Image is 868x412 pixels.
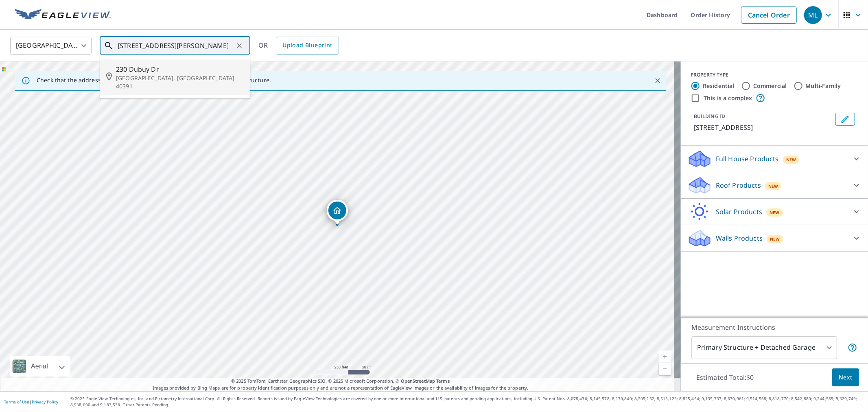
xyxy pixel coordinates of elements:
[839,373,853,383] span: Next
[703,82,735,90] label: Residential
[770,209,780,216] span: New
[848,343,857,353] span: Your report will include the primary structure and a detached garage if one exists.
[282,40,332,50] span: Upload Blueprint
[401,378,435,384] a: OpenStreetMap
[691,322,857,332] p: Measurement Instructions
[258,37,339,55] div: OR
[10,34,92,57] div: [GEOGRAPHIC_DATA]
[804,6,822,24] div: ML
[687,228,861,248] div: Walls ProductsNew
[716,154,779,164] p: Full House Products
[753,82,787,90] label: Commercial
[704,94,752,102] label: This is a complex
[4,399,58,404] p: |
[436,378,450,384] a: Terms
[687,149,861,169] div: Full House ProductsNew
[4,399,29,405] a: Terms of Use
[116,74,244,90] p: [GEOGRAPHIC_DATA], [GEOGRAPHIC_DATA] 40391
[694,113,725,120] p: BUILDING ID
[687,202,861,221] div: Solar ProductsNew
[691,71,858,79] div: PROPERTY TYPE
[231,378,450,385] span: © 2025 TomTom, Earthstar Geographics SIO, © 2025 Microsoft Corporation, ©
[786,156,796,163] span: New
[659,363,671,375] a: Current Level 17, Zoom Out
[327,200,348,225] div: Dropped pin, building 1, Residential property, 230 Dubuy Dr Winchester, KY 40391
[32,399,58,405] a: Privacy Policy
[15,9,111,21] img: EV Logo
[694,123,832,132] p: [STREET_ADDRESS]
[691,336,837,359] div: Primary Structure + Detached Garage
[716,233,763,243] p: Walls Products
[835,113,855,126] button: Edit building 1
[687,175,861,195] div: Roof ProductsNew
[116,64,244,74] span: 230 Dubuy Dr
[234,40,245,51] button: Clear
[690,368,761,386] p: Estimated Total: $0
[118,34,234,57] input: Search by address or latitude-longitude
[70,396,864,408] p: © 2025 Eagle View Technologies, Inc. and Pictometry International Corp. All Rights Reserved. Repo...
[716,207,762,217] p: Solar Products
[10,356,70,377] div: Aerial
[806,82,841,90] label: Multi-Family
[659,351,671,363] a: Current Level 17, Zoom In
[832,368,859,387] button: Next
[770,236,780,242] span: New
[652,75,663,86] button: Close
[741,7,797,24] a: Cancel Order
[768,183,778,189] span: New
[276,37,339,55] a: Upload Blueprint
[716,180,761,190] p: Roof Products
[37,77,271,84] p: Check that the address is accurate, then drag the marker over the correct structure.
[28,356,50,377] div: Aerial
